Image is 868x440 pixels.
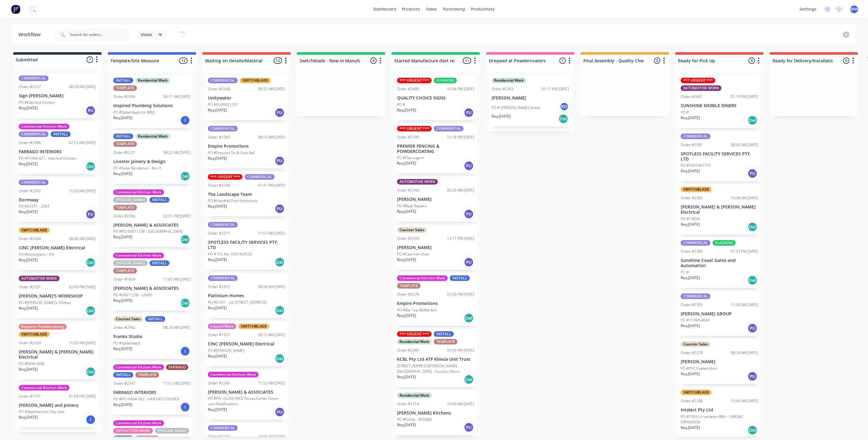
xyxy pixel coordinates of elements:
[113,334,191,339] p: Frankx Studio
[19,149,96,154] p: FARRAGO INTERIORS
[395,329,477,387] div: *** URGENT ***INSTALLResidential WorkTEMPLATEOrder #234503:09 PM [DATE]KCBL Pty Ltd ATF Kimsia Un...
[113,165,161,171] p: PO #Solar Residence - Rev 3
[113,346,132,352] p: Req. [DATE]
[113,150,135,155] div: Order #2221
[208,144,285,149] p: Empire Promotions
[208,222,238,228] div: COMMERICAL
[681,195,703,201] div: Order #2365
[447,188,474,193] div: 09:24 AM [DATE]
[681,341,710,347] div: Counter Sales
[208,95,285,101] p: Unitywater
[447,292,474,297] div: 01:59 PM [DATE]
[275,204,285,214] div: PU
[113,189,164,195] div: Commercial Kitchen Work
[208,183,230,188] div: Order #2298
[163,381,191,386] div: 11:57 AM [DATE]
[163,277,191,282] div: 11:07 AM [DATE]
[113,325,135,330] div: Order #2342
[113,103,191,108] p: Inspired Plumbing Solutions
[258,134,285,140] div: 08:15 AM [DATE]
[19,204,49,209] p: PO #63331 - 2993
[397,339,432,345] div: Residential Work
[681,398,703,404] div: Order #2288
[113,171,132,177] p: Req. [DATE]
[397,245,474,250] p: [PERSON_NAME]
[113,141,137,147] div: TEMPLATE
[205,369,288,420] div: Commercial Kitchen WorkOrder #224511:52 AM [DATE][PERSON_NAME] & ASSOCIATESPO #PO- 02245 RACV Noo...
[113,381,135,386] div: Order #2347
[208,348,244,353] p: PO #[PERSON_NAME]
[113,390,191,395] p: FARRAGO INTERIORS
[16,383,99,428] div: Commercial Kitchen WorkOrder #179101:58 PM [DATE][PERSON_NAME] and JoineryPO #Appleberries Day Ca...
[111,314,193,359] div: Counter SalesINSTALLOrder #234208:29 AM [DATE]Frankx StudioPO #SplashbackReq.[DATE]I
[111,75,193,128] div: INSTALLResidential WorkTEMPLATEOrder #239606:11 AM [DATE]Inspired Plumbing SolutionsPO #Splashbac...
[395,75,477,120] div: *** URGENT ***FLASHINGOrder #240001:06 PM [DATE]QUALITY CHOICE SIGNSPO #Req.[DATE]PU
[19,188,41,194] div: Order #2392
[113,298,132,303] p: Req. [DATE]
[560,102,569,111] div: RD
[208,257,227,263] p: Req. [DATE]
[258,231,285,236] div: 11:57 AM [DATE]
[69,394,96,399] div: 01:58 PM [DATE]
[851,6,858,12] span: MW
[447,236,474,241] div: 12:11 PM [DATE]
[86,258,95,267] div: Del
[19,124,69,129] div: Commercial Kitchen Work
[681,302,703,308] div: Order #2359
[69,140,96,146] div: 07:53 AM [DATE]
[681,258,758,268] p: Sunshine Coast Gates and Automation
[447,348,474,353] div: 03:09 PM [DATE]
[135,372,159,378] div: TEMPLATE
[180,235,190,244] div: Del
[464,375,474,384] div: Del
[19,252,55,257] p: PO #Honeyfarm - P/C
[208,107,227,113] p: Req. [DATE]
[113,341,140,346] p: PO #Splashback
[397,209,416,214] p: Req. [DATE]
[678,339,761,384] div: Counter SalesOrder #227808:24 AM [DATE][PERSON_NAME]PO #PVC Coated AlumReq.[DATE]PU
[748,222,757,232] div: Del
[397,257,416,263] p: Req. [DATE]
[135,134,170,139] div: Residential Work
[397,197,474,202] p: [PERSON_NAME]
[113,364,164,370] div: Commercial Kitchen Work
[395,273,477,326] div: Commercial Kitchen WorkINSTALLTEMPLATEOrder #227901:59 PM [DATE]Empire PromotionsPO #Bar Top Moff...
[397,292,419,297] div: Order #2279
[19,93,96,99] p: Sign [PERSON_NAME]
[19,197,96,203] p: Dormway
[19,403,96,408] p: [PERSON_NAME] and Joinery
[205,321,288,366] div: Council WorkSWITCHBLADEOrder #195709:12 AM [DATE]CINC [PERSON_NAME] ElectricalPO #[PERSON_NAME]Re...
[681,359,758,364] p: [PERSON_NAME]
[180,346,190,356] div: I
[464,257,474,267] div: PU
[464,313,474,323] div: Del
[208,156,227,161] p: Req. [DATE]
[681,222,700,227] p: Req. [DATE]
[397,307,437,313] p: PO #Bar Top Moffat Bch
[113,253,164,258] div: Commercial Kitchen Work
[163,213,191,219] div: 02:51 PM [DATE]
[258,380,285,386] div: 11:52 AM [DATE]
[397,107,416,113] p: Req. [DATE]
[464,108,474,118] div: PU
[275,108,285,118] div: PU
[208,407,227,412] p: Req. [DATE]
[16,177,99,222] div: COMMERICALOrder #239211:29 AM [DATE]DormwayPO #63331 - 2993Req.[DATE]PU
[180,115,190,125] div: I
[113,268,137,274] div: TEMPLATE
[681,390,712,395] div: SWITCHBLADE
[19,324,67,329] div: Requires Powdercoating
[447,134,474,140] div: 12:18 PM [DATE]
[275,407,285,417] div: PU
[113,292,153,298] p: PO #00011236 - UNISC
[492,105,540,111] p: PO # [PERSON_NAME] Street
[681,163,710,168] p: PO #3301467773
[559,114,568,124] div: Del
[16,121,99,174] div: Commercial Kitchen WorkCOMMERICALINSTALLOrder #238607:53 AM [DATE]FARRAGO INTERIORSPO #F1494-021 ...
[208,293,285,298] p: Platinium Homes
[163,325,191,330] div: 08:29 AM [DATE]
[113,286,191,291] p: [PERSON_NAME] & ASSOCIATES
[258,183,285,188] div: 01:41 PM [DATE]
[113,115,132,121] p: Req. [DATE]
[397,275,448,281] div: Commercial Kitchen Work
